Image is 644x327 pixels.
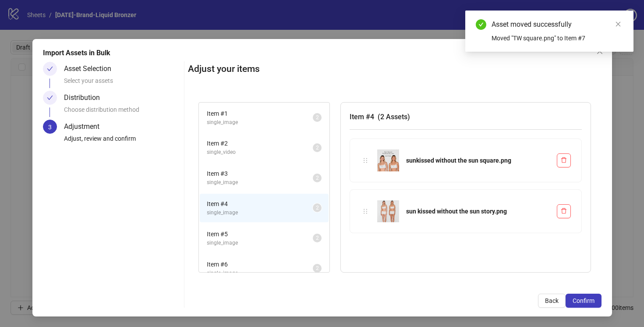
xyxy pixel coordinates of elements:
sup: 2 [313,174,322,182]
sup: 2 [313,113,322,122]
span: Item # 1 [207,109,313,118]
span: 3 [48,124,52,131]
img: sun kissed without the sun story.png [377,200,399,222]
div: Adjustment [64,120,106,134]
span: Item # 4 [207,199,313,209]
span: Item # 3 [207,169,313,178]
span: close [615,21,621,27]
span: single_image [207,239,313,247]
div: Distribution [64,91,107,105]
button: Back [538,294,566,308]
button: Confirm [566,294,602,308]
span: delete [561,157,567,163]
div: sun kissed without the sun story.png [406,206,550,216]
span: holder [362,157,368,163]
span: check-circle [476,19,486,30]
sup: 2 [313,264,322,273]
span: single_image [207,178,313,187]
div: sunkissed without the sun square.png [406,156,550,165]
span: 2 [316,265,319,271]
span: single_video [207,148,313,156]
span: single_image [207,209,313,217]
span: check [47,95,53,101]
button: Delete [557,153,571,167]
a: Close [613,19,623,29]
span: Item # 5 [207,229,313,239]
span: holder [362,208,368,214]
div: Import Assets in Bulk [43,48,602,58]
sup: 2 [313,203,322,212]
div: holder [361,206,370,216]
span: 2 [316,235,319,241]
div: Asset Selection [64,62,118,76]
div: Moved "TW square.png" to Item #7 [492,33,623,43]
span: Confirm [573,297,594,304]
span: Item # 6 [207,259,313,269]
span: 2 [316,205,319,211]
sup: 2 [313,143,322,152]
span: Back [545,297,559,304]
button: Delete [557,204,571,218]
div: Select your assets [64,76,181,91]
span: single_image [207,269,313,277]
span: check [47,66,53,72]
span: ( 2 Assets ) [378,113,410,121]
span: 2 [316,114,319,121]
sup: 2 [313,234,322,242]
div: Choose distribution method [64,105,181,120]
span: delete [561,208,567,214]
h3: Item # 4 [350,111,582,122]
span: single_image [207,118,313,127]
img: sunkissed without the sun square.png [377,149,399,171]
div: holder [361,156,370,165]
span: 2 [316,175,319,181]
div: Asset moved successfully [492,19,623,30]
div: Adjust, review and confirm [64,134,181,149]
h2: Adjust your items [188,62,602,76]
span: 2 [316,145,319,151]
span: Item # 2 [207,139,313,148]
